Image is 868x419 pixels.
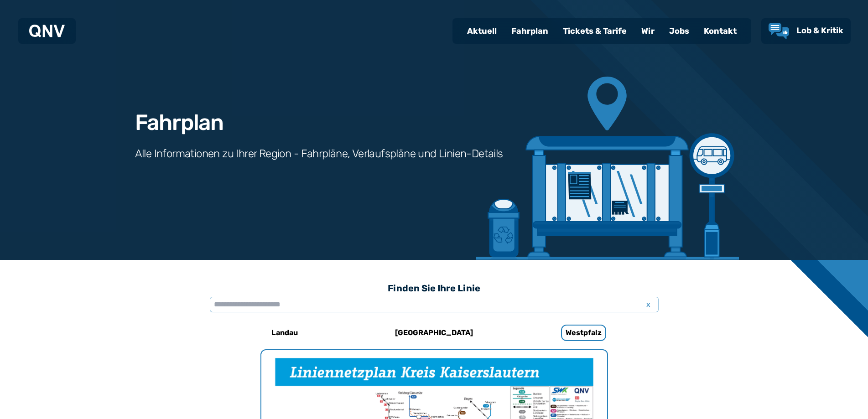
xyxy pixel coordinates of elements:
[523,322,645,344] a: Westpfalz
[662,19,696,43] a: Jobs
[29,25,65,37] img: QNV Logo
[210,278,659,298] h3: Finden Sie Ihre Linie
[504,19,556,43] a: Fahrplan
[696,19,744,43] a: Kontakt
[224,322,345,344] a: Landau
[796,26,843,36] span: Lob & Kritik
[268,326,301,340] h6: Landau
[391,326,477,340] h6: [GEOGRAPHIC_DATA]
[29,22,65,40] a: QNV Logo
[642,299,655,310] span: x
[769,23,843,39] a: Lob & Kritik
[561,325,606,341] h6: Westpfalz
[135,112,223,134] h1: Fahrplan
[634,19,662,43] a: Wir
[135,146,503,161] h3: Alle Informationen zu Ihrer Region - Fahrpläne, Verlaufspläne und Linien-Details
[556,19,634,43] a: Tickets & Tarife
[460,19,504,43] a: Aktuell
[374,322,495,344] a: [GEOGRAPHIC_DATA]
